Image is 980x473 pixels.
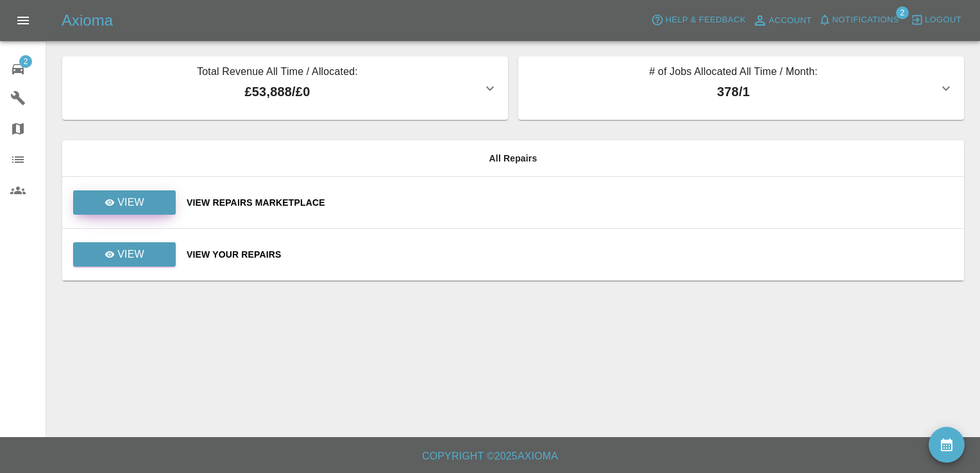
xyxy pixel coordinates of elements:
span: 2 [896,6,909,19]
button: Logout [908,10,965,30]
a: View [73,190,176,215]
a: View Your Repairs [187,248,954,261]
button: Notifications [815,10,902,30]
p: 378 / 1 [528,82,938,101]
h5: Axioma [62,10,113,31]
a: View Repairs Marketplace [187,196,954,209]
span: Notifications [832,13,899,28]
h6: Copyright © 2025 Axioma [10,447,970,465]
a: Account [749,10,815,31]
a: View [72,197,176,207]
a: View [72,249,176,259]
button: # of Jobs Allocated All Time / Month:378/1 [518,56,964,120]
span: 2 [19,55,32,68]
span: Help & Feedback [665,13,745,28]
button: Help & Feedback [648,10,748,30]
button: Open drawer [8,5,38,36]
button: availability [929,427,965,463]
button: Total Revenue All Time / Allocated:£53,888/£0 [62,56,508,120]
p: View [117,247,144,262]
a: View [73,242,176,267]
span: Logout [925,13,961,28]
th: All Repairs [62,140,964,177]
span: Account [769,13,812,28]
p: Total Revenue All Time / Allocated: [72,64,482,82]
p: £53,888 / £0 [72,82,482,101]
p: View [117,195,144,210]
p: # of Jobs Allocated All Time / Month: [528,64,938,82]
